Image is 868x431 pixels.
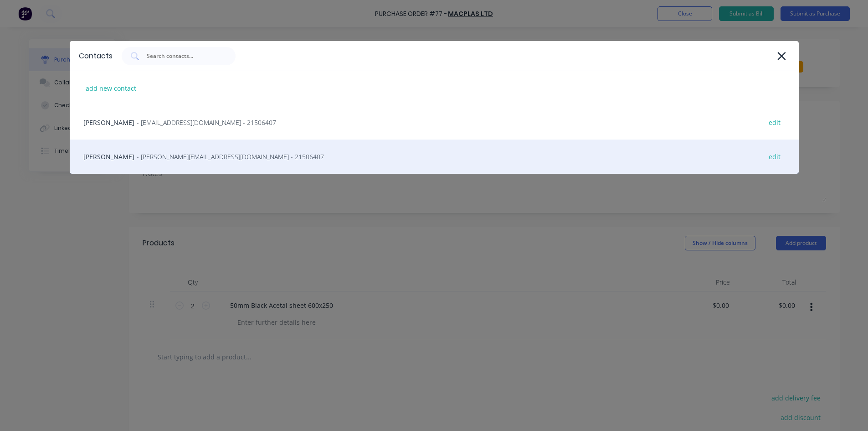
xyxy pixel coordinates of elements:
span: - [PERSON_NAME][EMAIL_ADDRESS][DOMAIN_NAME] - 21506407 [137,152,324,161]
div: edit [764,150,785,164]
div: edit [764,115,785,130]
span: - [EMAIL_ADDRESS][DOMAIN_NAME] - 21506407 [137,118,276,127]
input: Search contacts... [146,52,221,61]
div: [PERSON_NAME] [70,105,799,140]
div: [PERSON_NAME] [70,140,799,174]
div: add new contact [81,81,141,95]
div: Contacts [79,51,113,62]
